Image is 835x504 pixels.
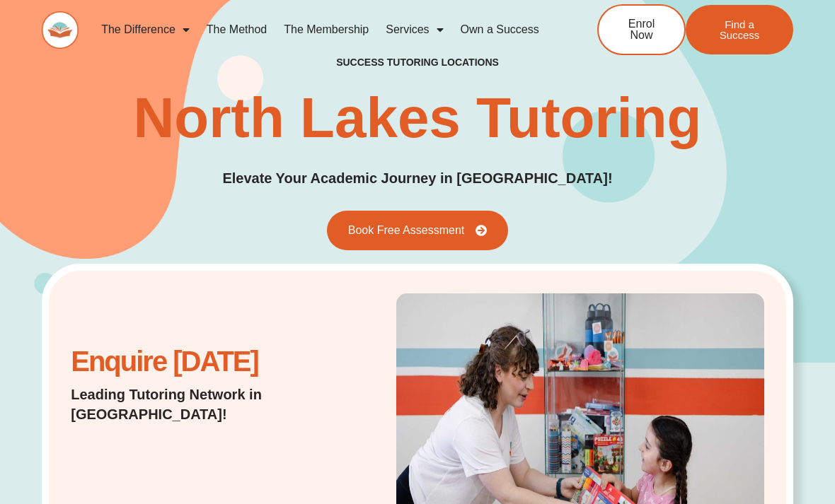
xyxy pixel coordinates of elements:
[620,18,663,41] span: Enrol Now
[198,13,275,46] a: The Method
[452,13,548,46] a: Own a Success
[764,436,835,504] iframe: Chat Widget
[134,90,702,146] h1: North Lakes Tutoring
[327,211,509,250] a: Book Free Assessment
[597,4,686,55] a: Enrol Now
[377,13,451,46] a: Services
[275,13,377,46] a: The Membership
[71,385,311,424] p: Leading Tutoring Network in [GEOGRAPHIC_DATA]!
[93,13,554,46] nav: Menu
[348,225,465,236] span: Book Free Assessment
[707,19,772,40] span: Find a Success
[71,353,311,370] h2: Enquire [DATE]
[222,168,612,189] p: Elevate Your Academic Journey in [GEOGRAPHIC_DATA]!
[686,5,793,54] a: Find a Success
[93,13,198,46] a: The Difference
